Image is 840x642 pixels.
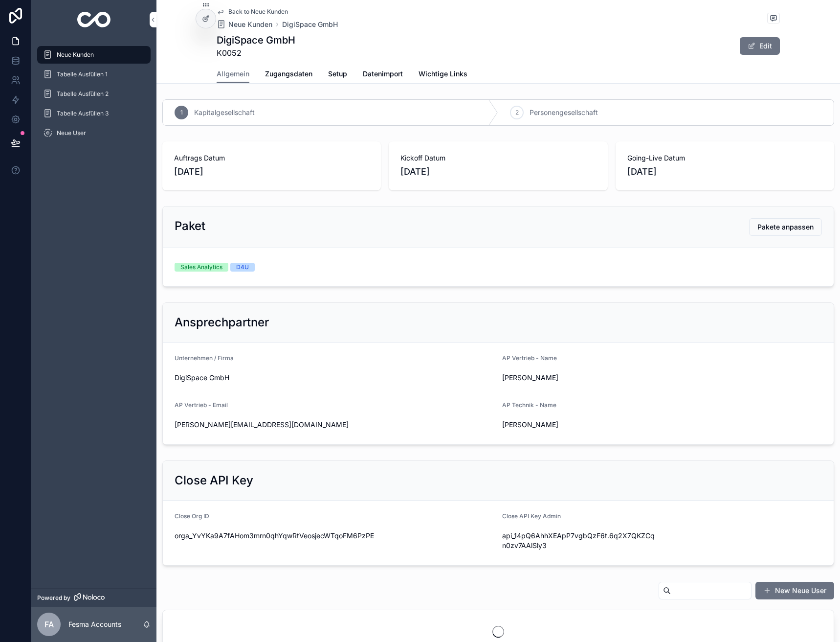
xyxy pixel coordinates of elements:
span: Neue Kunden [228,20,272,29]
a: Zugangsdaten [265,65,312,85]
span: Powered by [37,594,70,602]
span: [DATE] [174,165,369,179]
span: [PERSON_NAME] [502,373,658,383]
h1: DigiSpace GmbH [217,33,295,47]
span: AP Vertrieb - Email [175,401,228,409]
span: Setup [328,69,347,79]
a: Tabelle Ausfüllen 3 [37,105,151,122]
span: Datenimport [363,69,403,79]
span: Neue Kunden [57,51,94,59]
span: Neue User [57,129,86,137]
span: Tabelle Ausfüllen 2 [57,90,109,98]
h2: Ansprechpartner [175,315,269,330]
span: Tabelle Ausfüllen 3 [57,110,109,117]
a: Neue Kunden [37,46,151,64]
span: [PERSON_NAME][EMAIL_ADDRESS][DOMAIN_NAME] [175,420,494,430]
span: Personengesellschaft [530,108,598,117]
a: Setup [328,65,347,85]
span: Allgemein [217,69,249,79]
a: Neue User [37,124,151,142]
a: Allgemein [217,65,249,84]
a: DigiSpace GmbH [282,20,338,29]
span: AP Vertrieb - Name [502,354,557,362]
span: K0052 [217,47,295,59]
span: orga_YvYKa9A7fAHom3mrn0qhYqwRtVeosjecWTqoFM6PzPE [175,531,494,541]
span: api_14pQ6AhhXEApP7vgbQzF6t.6q2X7QKZCqn0zv7AAlSly3 [502,531,658,550]
span: Zugangsdaten [265,69,312,79]
div: Sales Analytics [180,263,222,272]
a: Datenimport [363,65,403,85]
span: FA [44,619,54,630]
a: Tabelle Ausfüllen 2 [37,85,151,103]
div: scrollable content [31,39,156,155]
span: Close Org ID [175,512,209,520]
span: [DATE] [400,165,596,179]
span: Auftrags Datum [174,153,369,163]
a: Tabelle Ausfüllen 1 [37,66,151,83]
button: Pakete anpassen [749,218,822,236]
span: Going-Live Datum [627,153,822,163]
a: Back to Neue Kunden [217,8,288,16]
div: D4U [236,263,249,272]
a: Neue Kunden [217,20,272,29]
span: [PERSON_NAME] [502,420,658,430]
button: Edit [740,37,780,55]
span: DigiSpace GmbH [175,373,494,383]
span: Pakete anpassen [757,222,814,232]
span: Wichtige Links [419,69,467,79]
h2: Paket [175,218,205,234]
span: Kickoff Datum [400,153,596,163]
span: AP Technik - Name [502,401,556,409]
p: Fesma Accounts [68,619,121,629]
span: Tabelle Ausfüllen 1 [57,70,108,78]
span: Kapitalgesellschaft [194,108,255,117]
span: Back to Neue Kunden [228,8,288,16]
a: Wichtige Links [419,65,467,85]
h2: Close API Key [175,473,253,488]
span: [DATE] [627,165,822,179]
a: Powered by [31,589,156,607]
span: 1 [180,109,183,116]
img: App logo [77,12,111,27]
span: Close API Key Admin [502,512,561,520]
button: New Neue User [755,582,834,599]
span: Unternehmen / Firma [175,354,234,362]
span: 2 [515,109,519,116]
